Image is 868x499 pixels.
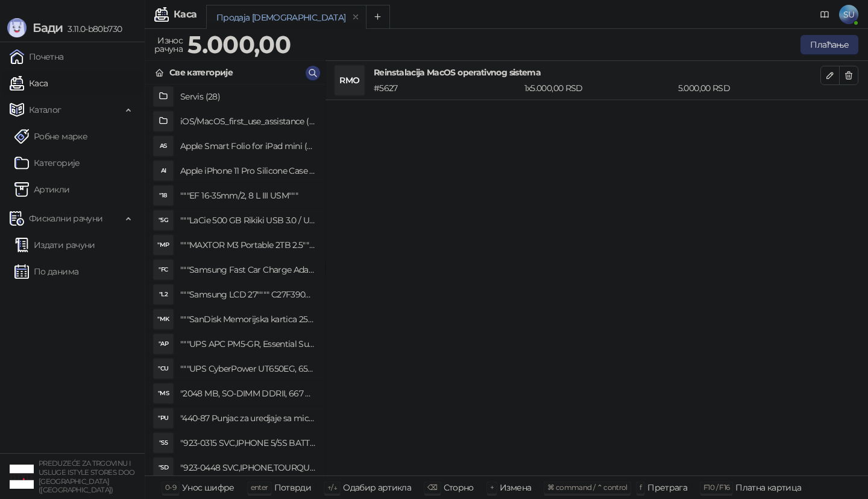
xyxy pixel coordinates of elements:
div: "5G [154,211,173,230]
h4: Servis (28) [180,87,315,106]
div: 1 x 5.000,00 RSD [522,81,676,95]
h4: """LaCie 500 GB Rikiki USB 3.0 / Ultra Compact & Resistant aluminum / USB 3.0 / 2.5""""""" [180,211,315,230]
img: Artikli [14,182,29,197]
strong: 5.000,00 [187,30,291,59]
a: По данима [14,259,78,284]
span: Каталог [29,98,61,122]
h4: "2048 MB, SO-DIMM DDRII, 667 MHz, Napajanje 1,8 0,1 V, Latencija CL5" [180,384,315,403]
div: Износ рачуна [152,33,185,57]
div: Сторно [444,480,474,495]
small: PREDUZEĆE ZA TRGOVINU I USLUGE ISTYLE STORES DOO [GEOGRAPHIC_DATA] ([GEOGRAPHIC_DATA]) [39,459,135,494]
h4: Apple Smart Folio for iPad mini (A17 Pro) - Sage [180,136,315,156]
span: Фискални рачуни [29,206,102,230]
div: "MP [154,235,173,255]
a: Почетна [10,45,64,69]
img: 64x64-companyLogo-77b92cf4-9946-4f36-9751-bf7bb5fd2c7d.png [10,465,34,489]
div: grid [145,84,325,475]
div: "S5 [154,433,173,453]
div: Продаја [DEMOGRAPHIC_DATA] [216,11,345,24]
div: "SD [154,458,173,477]
h4: """UPS CyberPower UT650EG, 650VA/360W , line-int., s_uko, desktop""" [180,359,315,378]
h4: Apple iPhone 11 Pro Silicone Case - Black [180,161,315,180]
button: Плаћање [800,35,858,54]
div: "MK [154,310,173,329]
div: Каса [174,10,197,19]
div: "CU [154,359,173,378]
button: remove [348,12,363,22]
h4: """Samsung Fast Car Charge Adapter, brzi auto punja_, boja crna""" [180,260,315,279]
div: "PU [154,408,173,428]
div: RMO [335,66,364,95]
div: 5.000,00 RSD [676,81,823,95]
img: Logo [7,18,27,37]
div: Потврди [274,480,312,495]
div: Унос шифре [182,480,234,495]
h4: """UPS APC PM5-GR, Essential Surge Arrest,5 utic_nica""" [180,334,315,354]
div: "MS [154,384,173,403]
button: Add tab [366,5,390,29]
div: Претрага [647,480,687,495]
a: ArtikliАртикли [14,177,70,202]
span: F10 / F16 [703,483,729,492]
span: SU [839,5,858,24]
div: Све категорије [169,66,233,79]
span: 0-9 [165,483,176,492]
span: 3.11.0-b80b730 [63,24,122,34]
h4: """EF 16-35mm/2, 8 L III USM""" [180,186,315,205]
div: # 5627 [371,81,522,95]
a: Документација [815,5,834,24]
h4: "440-87 Punjac za uredjaje sa micro USB portom 4/1, Stand." [180,408,315,428]
div: "L2 [154,285,173,304]
h4: """Samsung LCD 27"""" C27F390FHUXEN""" [180,285,315,304]
div: Измена [500,480,531,495]
div: AI [154,161,173,180]
span: f [640,483,641,492]
div: "AP [154,334,173,354]
div: AS [154,136,173,156]
h4: Reinstalacija MacOS operativnog sistema [374,66,820,79]
span: Бади [33,21,63,35]
h4: """MAXTOR M3 Portable 2TB 2.5"""" crni eksterni hard disk HX-M201TCB/GM""" [180,235,315,255]
div: "FC [154,260,173,279]
h4: "923-0448 SVC,IPHONE,TOURQUE DRIVER KIT .65KGF- CM Šrafciger " [180,458,315,477]
a: Издати рачуни [14,233,95,257]
span: ↑/↓ [327,483,337,492]
a: Категорије [14,151,80,175]
h4: iOS/MacOS_first_use_assistance (4) [180,112,315,131]
span: ⌫ [427,483,437,492]
span: + [490,483,494,492]
a: Робне марке [14,124,87,148]
span: ⌘ command / ⌃ control [547,483,627,492]
div: Платна картица [735,480,801,495]
a: Каса [10,71,48,95]
h4: "923-0315 SVC,IPHONE 5/5S BATTERY REMOVAL TRAY Držač za iPhone sa kojim se otvara display [180,433,315,453]
div: Одабир артикла [343,480,411,495]
div: "18 [154,186,173,205]
h4: """SanDisk Memorijska kartica 256GB microSDXC sa SD adapterom SDSQXA1-256G-GN6MA - Extreme PLUS, ... [180,310,315,329]
span: enter [251,483,268,492]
